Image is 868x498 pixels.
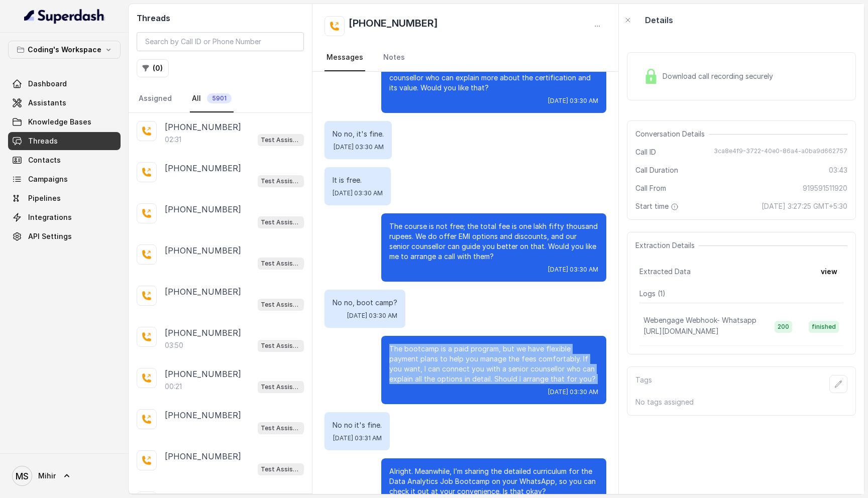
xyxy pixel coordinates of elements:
[38,471,56,481] span: Mihir
[8,462,121,490] a: Mihir
[165,135,181,145] p: 02:31
[762,201,847,211] span: [DATE] 3:27:25 GMT+5:30
[165,450,241,462] p: [PHONE_NUMBER]
[137,32,304,51] input: Search by Call ID or Phone Number
[165,121,241,133] p: [PHONE_NUMBER]
[137,85,304,112] nav: Tabs
[809,321,839,333] span: finished
[261,464,301,474] p: Test Assistant-3
[389,466,598,496] p: Alright. Meanwhile, I’m sharing the detailed curriculum for the Data Analytics Job Bootcamp on yo...
[8,132,121,150] a: Threads
[643,69,659,84] img: Lock Icon
[643,315,756,325] p: Webengage Webhook- Whatsapp
[261,423,301,433] p: Test Assistant-3
[8,151,121,169] a: Contacts
[8,227,121,245] a: API Settings
[815,263,843,281] button: view
[28,174,68,184] span: Campaigns
[137,85,174,112] a: Assigned
[190,85,234,112] a: All5901
[333,420,382,430] p: No no it's fine.
[635,129,709,139] span: Conversation Details
[803,183,847,193] span: 919591511920
[28,193,61,203] span: Pipelines
[639,289,843,299] p: Logs ( 1 )
[165,244,241,257] p: [PHONE_NUMBER]
[28,44,101,56] p: Coding's Workspace
[261,382,301,392] p: Test Assistant-3
[8,189,121,207] a: Pipelines
[28,231,72,241] span: API Settings
[165,162,241,174] p: [PHONE_NUMBER]
[635,397,847,407] p: No tags assigned
[333,434,382,442] span: [DATE] 03:31 AM
[324,44,365,71] a: Messages
[28,79,67,89] span: Dashboard
[165,368,241,380] p: [PHONE_NUMBER]
[8,170,121,188] a: Campaigns
[16,471,29,481] text: MS
[333,175,383,185] p: It is free.
[28,136,58,146] span: Threads
[261,259,301,269] p: Test Assistant-3
[28,155,61,165] span: Contacts
[635,165,678,175] span: Call Duration
[635,147,656,157] span: Call ID
[8,94,121,112] a: Assistants
[829,165,847,175] span: 03:43
[334,143,384,151] span: [DATE] 03:30 AM
[635,375,652,393] p: Tags
[207,93,232,103] span: 5901
[389,53,598,93] p: Yes, you will receive a certificate upon successful completion of the bootcamp. If you want, I ca...
[24,8,105,24] img: light.svg
[261,217,301,227] p: Test Assistant-3
[548,266,598,274] span: [DATE] 03:30 AM
[261,341,301,351] p: Test Assistant-3
[137,12,304,24] h2: Threads
[165,203,241,215] p: [PHONE_NUMBER]
[165,409,241,421] p: [PHONE_NUMBER]
[663,71,777,81] span: Download call recording securely
[165,340,183,350] p: 03:50
[333,189,383,197] span: [DATE] 03:30 AM
[347,312,397,320] span: [DATE] 03:30 AM
[333,129,384,139] p: No no, it's fine.
[389,221,598,262] p: The course is not free; the total fee is one lakh fifty thousand rupees. We do offer EMI options ...
[389,344,598,384] p: The bootcamp is a paid program, but we have flexible payment plans to help you manage the fees co...
[643,327,719,335] span: [URL][DOMAIN_NAME]
[349,16,438,36] h2: [PHONE_NUMBER]
[548,388,598,396] span: [DATE] 03:30 AM
[635,183,666,193] span: Call From
[137,59,169,77] button: (0)
[635,240,699,251] span: Extraction Details
[333,298,397,308] p: No no, boot camp?
[165,382,182,392] p: 00:21
[28,98,66,108] span: Assistants
[8,41,121,59] button: Coding's Workspace
[28,212,72,222] span: Integrations
[261,176,301,186] p: Test Assistant-3
[635,201,681,211] span: Start time
[261,135,301,145] p: Test Assistant-3
[775,321,792,333] span: 200
[8,208,121,226] a: Integrations
[8,113,121,131] a: Knowledge Bases
[381,44,407,71] a: Notes
[714,147,847,157] span: 3ca8e4f9-3722-40e0-86a4-a0ba9d662757
[548,97,598,105] span: [DATE] 03:30 AM
[639,267,691,277] span: Extracted Data
[261,300,301,310] p: Test Assistant-3
[8,75,121,93] a: Dashboard
[645,14,673,26] p: Details
[165,327,241,339] p: [PHONE_NUMBER]
[165,286,241,298] p: [PHONE_NUMBER]
[324,44,606,71] nav: Tabs
[28,117,91,127] span: Knowledge Bases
